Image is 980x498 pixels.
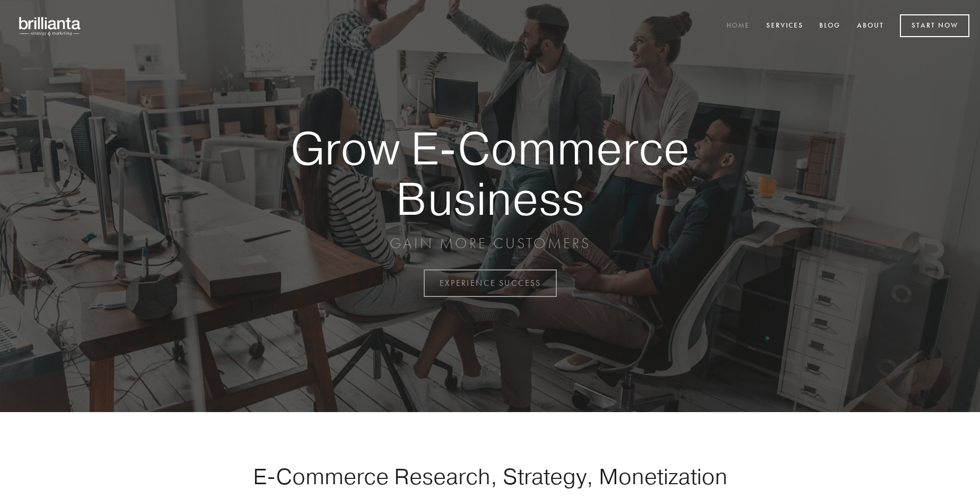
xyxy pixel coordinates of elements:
a: Blog [812,18,847,35]
a: Home [720,18,757,35]
a: EXPERIENCE SUCCESS [424,269,557,297]
strong: Grow E-Commerce Business [253,123,727,223]
p: GAIN MORE CUSTOMERS [253,234,727,253]
a: About [850,18,891,35]
img: brillianta - research, strategy, marketing [11,11,90,41]
a: Services [759,18,810,35]
h1: E-Commerce Research, Strategy, Monetization [220,463,760,490]
a: Start Now [900,14,969,37]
